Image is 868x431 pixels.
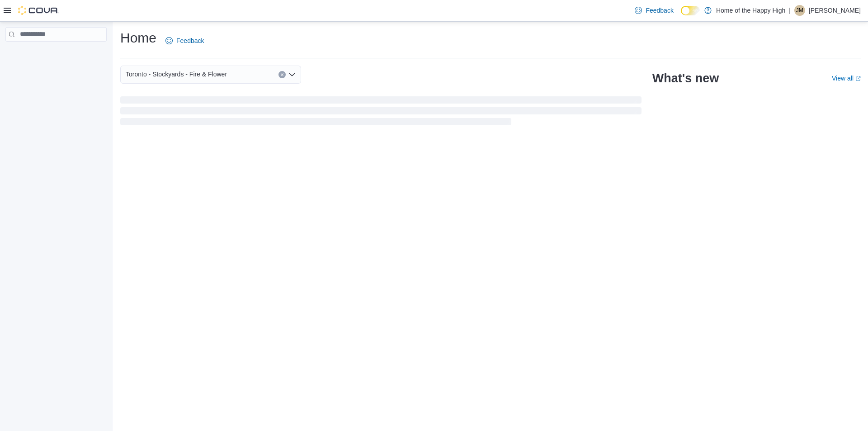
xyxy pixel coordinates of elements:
[646,6,673,15] span: Feedback
[18,6,59,15] img: Cova
[794,5,805,16] div: Jayrell McDonald
[162,32,208,50] a: Feedback
[120,98,642,127] span: Loading
[278,71,286,78] button: Clear input
[796,5,803,16] span: JM
[126,69,227,80] span: Toronto - Stockyards - Fire & Flower
[832,75,861,82] a: View allExternal link
[789,5,791,16] p: |
[288,71,296,78] button: Open list of options
[5,43,107,65] nav: Complex example
[176,36,204,45] span: Feedback
[855,76,861,81] svg: External link
[809,5,861,16] p: [PERSON_NAME]
[716,5,785,16] p: Home of the Happy High
[120,29,156,47] h1: Home
[652,71,719,85] h2: What's new
[681,6,700,15] input: Dark Mode
[631,1,677,19] a: Feedback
